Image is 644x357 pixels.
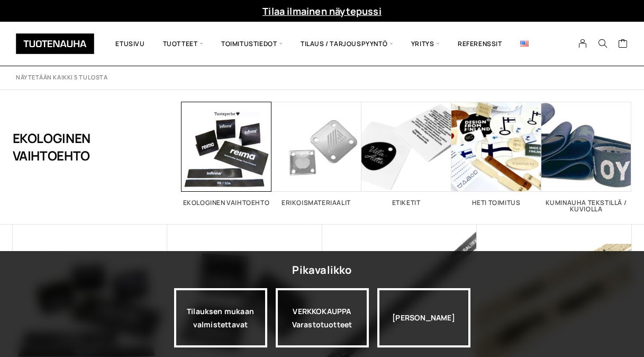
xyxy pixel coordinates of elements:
img: English [520,41,529,47]
a: Visit product category Etiketit [361,102,451,206]
p: Näytetään kaikki 5 tulosta [16,74,107,82]
h2: Etiketit [361,200,451,206]
h1: Ekologinen vaihtoehto [13,102,129,192]
a: Tilauksen mukaan valmistettavat [174,288,267,347]
div: VERKKOKAUPPA Varastotuotteet [276,288,369,347]
h2: Erikoismateriaalit [271,200,361,206]
span: Tuotteet [154,30,212,58]
a: Visit product category Kuminauha tekstillä / kuviolla [541,102,631,212]
a: Etusivu [106,30,153,58]
span: Toimitustiedot [212,30,292,58]
a: Referenssit [449,30,511,58]
h2: Heti toimitus [451,200,541,206]
a: Visit product category Erikoismateriaalit [271,102,361,206]
span: Tilaus / Tarjouspyyntö [292,30,402,58]
h2: Kuminauha tekstillä / kuviolla [541,200,631,212]
h2: Ekologinen vaihtoehto [182,200,271,206]
div: [PERSON_NAME] [377,288,470,347]
div: Pikavalikko [292,261,351,280]
a: Cart [618,38,628,51]
a: Tilaa ilmainen näytepussi [262,5,382,17]
a: Visit product category Ekologinen vaihtoehto [182,102,271,206]
span: Yritys [402,30,449,58]
a: Visit product category Heti toimitus [451,102,541,206]
button: Search [593,39,613,48]
img: Tuotenauha Oy [16,33,94,54]
a: My Account [573,39,593,48]
a: VERKKOKAUPPAVarastotuotteet [276,288,369,347]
